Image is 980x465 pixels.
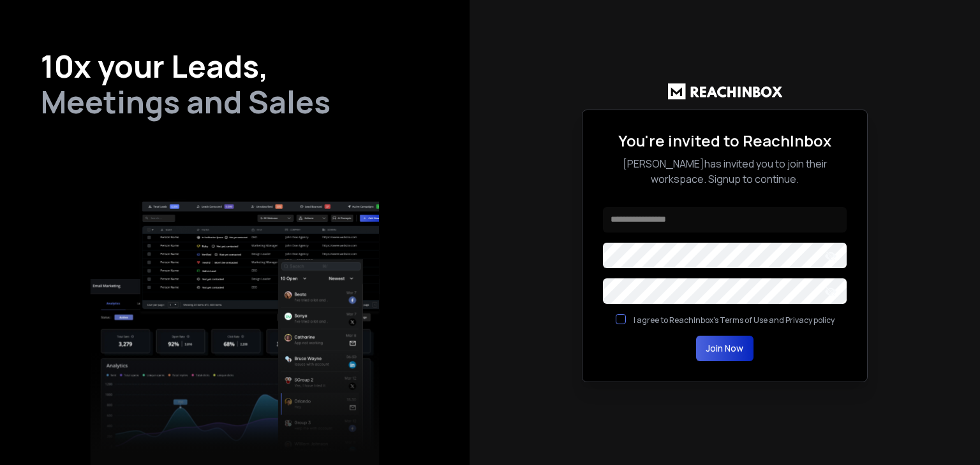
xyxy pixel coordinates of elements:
h2: Meetings and Sales [41,87,429,117]
h2: You're invited to ReachInbox [603,131,847,151]
h1: 10x your Leads, [41,51,429,82]
button: Join Now [696,336,754,361]
label: I agree to ReachInbox's Terms of Use and Privacy policy [634,315,835,325]
p: [PERSON_NAME] has invited you to join their workspace. Signup to continue. [603,156,847,187]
